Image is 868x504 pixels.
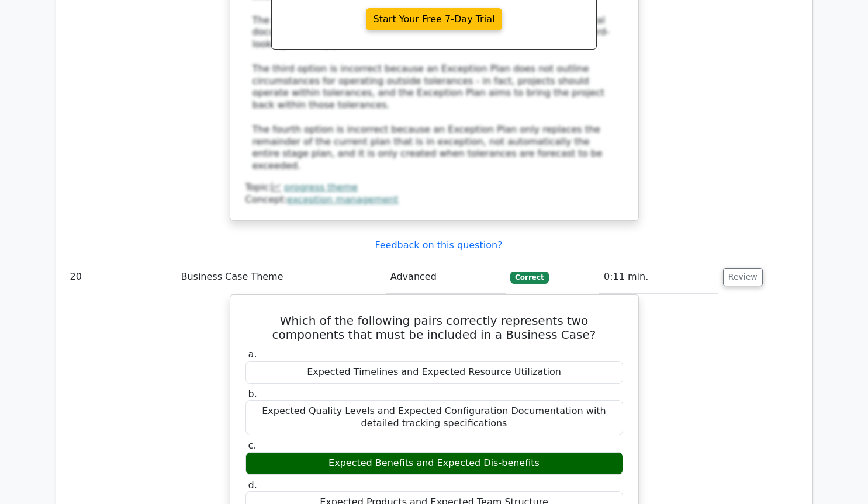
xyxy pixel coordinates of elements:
div: Topic: [245,182,623,194]
a: progress theme [284,182,358,193]
div: Concept: [245,194,623,206]
div: Expected Timelines and Expected Resource Utilization [245,361,623,384]
a: Start Your Free 7-Day Trial [366,8,503,30]
span: c. [248,440,257,451]
a: exception management [287,194,398,205]
a: Feedback on this question? [375,239,502,251]
span: b. [248,388,257,399]
td: Business Case Theme [176,260,385,294]
td: Advanced [386,260,506,294]
button: Review [723,268,763,286]
td: 20 [65,260,177,294]
div: Expected Benefits and Expected Dis-benefits [245,452,623,475]
span: a. [248,349,257,360]
span: Correct [510,272,548,283]
h5: Which of the following pairs correctly represents two components that must be included in a Busin... [244,314,624,342]
span: d. [248,479,257,491]
td: 0:11 min. [599,260,718,294]
div: Expected Quality Levels and Expected Configuration Documentation with detailed tracking specifica... [245,400,623,435]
